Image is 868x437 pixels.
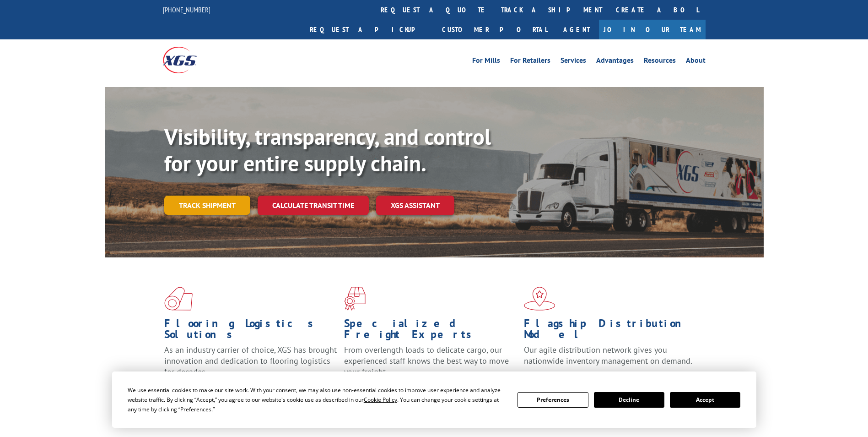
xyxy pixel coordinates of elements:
button: Accept [670,392,740,408]
span: Cookie Policy [364,396,397,404]
a: Customer Portal [435,20,554,39]
b: Visibility, transparency, and control for your entire supply chain. [164,122,491,177]
span: Preferences [180,405,211,413]
a: [PHONE_NUMBER] [163,5,210,14]
img: xgs-icon-flagship-distribution-model-red [524,287,555,311]
div: Cookie Consent Prompt [112,371,756,428]
h1: Specialized Freight Experts [344,318,517,344]
img: xgs-icon-focused-on-flooring-red [344,287,366,311]
a: Track shipment [164,196,250,215]
a: Resources [644,57,676,67]
button: Decline [594,392,664,408]
a: Join Our Team [599,20,706,39]
a: Services [561,57,586,67]
div: We use essential cookies to make our site work. With your consent, we may also use non-essential ... [128,385,507,414]
h1: Flagship Distribution Model [524,318,697,344]
a: Agent [554,20,599,39]
p: From overlength loads to delicate cargo, our experienced staff knows the best way to move your fr... [344,344,517,385]
a: About [686,57,706,67]
a: XGS ASSISTANT [376,196,454,215]
a: Calculate transit time [258,196,369,215]
span: As an industry carrier of choice, XGS has brought innovation and dedication to flooring logistics... [164,344,337,377]
a: Advantages [596,57,634,67]
h1: Flooring Logistics Solutions [164,318,337,344]
a: Request a pickup [303,20,435,39]
button: Preferences [518,392,588,408]
a: For Mills [472,57,500,67]
a: For Retailers [510,57,550,67]
img: xgs-icon-total-supply-chain-intelligence-red [164,287,193,311]
span: Our agile distribution network gives you nationwide inventory management on demand. [524,344,692,366]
